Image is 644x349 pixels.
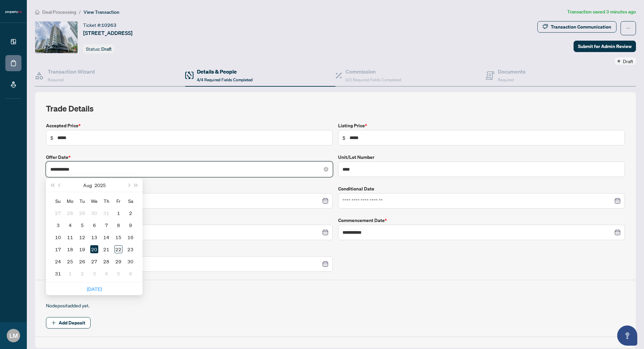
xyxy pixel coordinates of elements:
[338,185,625,192] label: Conditional Date
[124,207,137,219] td: 2025-08-02
[112,207,124,219] td: 2025-08-01
[46,302,90,308] span: No deposit added yet.
[197,77,253,82] span: 4/4 Required Fields Completed
[100,267,112,279] td: 2025-09-04
[78,209,86,217] div: 29
[64,207,76,219] td: 2025-07-28
[79,8,81,16] li: /
[54,209,62,217] div: 27
[54,245,62,253] div: 17
[52,243,64,255] td: 2025-08-17
[125,178,132,192] button: Next month (PageDown)
[114,233,122,241] div: 15
[54,269,62,277] div: 31
[126,233,135,241] div: 16
[90,221,98,229] div: 6
[78,221,86,229] div: 5
[102,245,110,253] div: 21
[126,257,135,265] div: 30
[83,44,114,53] div: Status:
[66,245,74,253] div: 18
[50,134,53,141] span: $
[551,21,611,32] div: Transaction Communication
[95,178,106,192] button: Choose a year
[88,195,100,207] th: We
[102,221,110,229] div: 7
[112,231,124,243] td: 2025-08-15
[66,269,74,277] div: 1
[537,21,616,33] button: Transaction Communication
[42,9,76,15] span: Deal Processing
[112,195,124,207] th: Fr
[324,167,328,172] span: close-circle
[102,257,110,265] div: 28
[114,209,122,217] div: 1
[83,21,116,29] div: Ticket #:
[100,255,112,267] td: 2025-08-28
[9,331,18,340] span: LM
[46,185,333,192] label: Firm Date
[46,154,333,161] label: Offer Date
[78,245,86,253] div: 19
[114,269,122,277] div: 5
[64,243,76,255] td: 2025-08-18
[345,68,401,76] h4: Commission
[100,231,112,243] td: 2025-08-14
[66,209,74,217] div: 28
[90,233,98,241] div: 13
[498,77,514,82] span: Required
[578,41,632,52] span: Submit for Admin Review
[101,46,112,52] span: Draft
[100,207,112,219] td: 2025-07-31
[112,219,124,231] td: 2025-08-08
[124,231,137,243] td: 2025-08-16
[54,257,62,265] div: 24
[46,122,333,129] label: Accepted Price
[76,243,88,255] td: 2025-08-19
[100,219,112,231] td: 2025-08-07
[52,267,64,279] td: 2025-08-31
[126,245,135,253] div: 23
[126,209,135,217] div: 2
[114,257,122,265] div: 29
[124,219,137,231] td: 2025-08-09
[88,207,100,219] td: 2025-07-30
[78,233,86,241] div: 12
[567,8,636,16] article: Transaction saved 3 minutes ago
[112,243,124,255] td: 2025-08-22
[90,245,98,253] div: 20
[88,267,100,279] td: 2025-09-03
[574,41,636,52] button: Submit for Admin Review
[59,317,85,328] span: Add Deposit
[626,26,631,31] span: ellipsis
[197,68,253,76] h4: Details & People
[64,219,76,231] td: 2025-08-04
[83,29,132,37] span: [STREET_ADDRESS]
[66,233,74,241] div: 11
[498,68,526,76] h4: Documents
[5,10,21,14] img: logo
[76,219,88,231] td: 2025-08-05
[46,286,625,294] h4: Deposit
[88,243,100,255] td: 2025-08-20
[54,221,62,229] div: 3
[90,269,98,277] div: 3
[114,221,122,229] div: 8
[90,209,98,217] div: 30
[46,317,91,329] button: Add Deposit
[87,286,102,292] a: [DATE]
[114,245,122,253] div: 22
[66,257,74,265] div: 25
[52,219,64,231] td: 2025-08-03
[338,122,625,129] label: Listing Price
[51,320,56,325] span: plus
[338,217,625,224] label: Commencement Date
[83,178,92,192] button: Choose a month
[56,178,63,192] button: Previous month (PageUp)
[48,77,64,82] span: Required
[76,195,88,207] th: Tu
[52,195,64,207] th: Su
[102,233,110,241] div: 14
[64,267,76,279] td: 2025-09-01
